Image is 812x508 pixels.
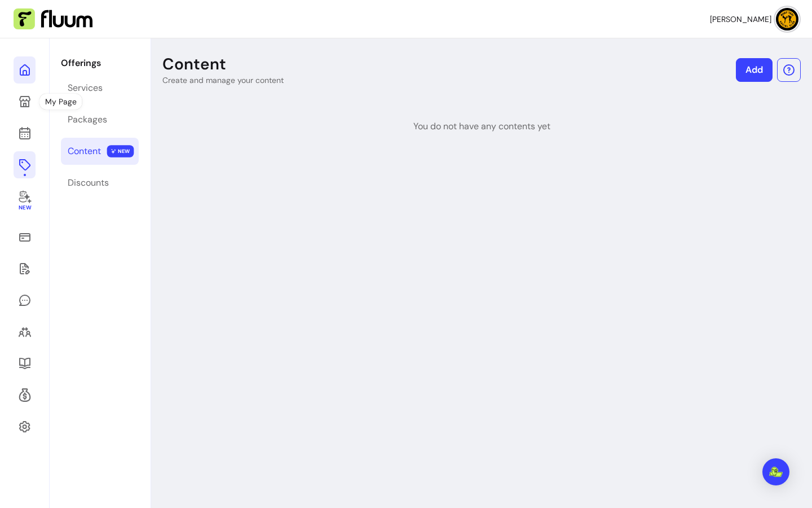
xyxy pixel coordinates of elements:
span: [PERSON_NAME] [710,14,771,25]
div: Packages [68,113,107,126]
a: Resources [14,350,36,377]
a: Packages [61,106,139,133]
div: Services [68,81,103,95]
p: Create and manage your content [162,75,284,86]
img: Fluum Logo [14,8,92,30]
a: Offerings [14,151,36,178]
a: New [14,183,36,219]
div: My Page [39,94,82,110]
p: You do not have any contents yet [413,120,550,133]
a: My Page [14,88,36,115]
a: My Messages [14,287,36,314]
a: Waivers [14,255,36,282]
span: New [18,204,30,212]
a: Refer & Earn [14,382,36,409]
div: Content [68,144,101,158]
div: Open Intercom Messenger [762,458,789,485]
p: Offerings [61,56,139,70]
a: Clients [14,318,36,345]
a: Home [14,56,36,84]
a: Calendar [14,120,36,147]
img: avatar [776,8,798,30]
span: NEW [107,145,134,157]
div: Discounts [68,176,109,190]
a: Sales [14,224,36,251]
a: Discounts [61,169,139,196]
a: Add [736,58,773,82]
a: Content NEW [61,138,139,165]
a: Settings [14,413,36,440]
a: Services [61,75,139,102]
button: avatar[PERSON_NAME] [710,8,798,30]
p: Content [162,54,226,75]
